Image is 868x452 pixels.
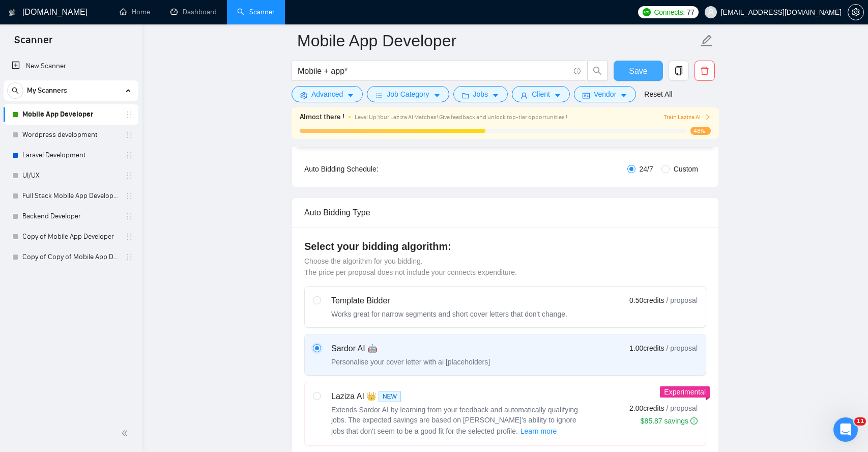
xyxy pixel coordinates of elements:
span: Extends Sardor AI by learning from your feedback and automatically qualifying jobs. The expected ... [331,406,578,435]
span: holder [125,151,133,159]
span: Experimental [664,388,706,396]
span: Client [532,89,550,100]
span: holder [125,233,133,241]
button: barsJob Categorycaret-down [367,86,449,102]
span: caret-down [433,92,441,99]
a: Copy of Mobile App Developer [22,227,119,247]
button: settingAdvancedcaret-down [292,86,363,102]
a: searchScanner [237,8,275,16]
a: Copy of Copy of Mobile App Developer [22,247,119,267]
span: holder [125,110,133,119]
a: Reset All [644,89,672,100]
span: 1.00 credits [629,343,664,354]
span: search [8,87,23,94]
span: Vendor [594,89,616,100]
span: setting [300,92,307,99]
button: search [587,61,607,81]
span: double-left [121,428,131,438]
a: setting [848,8,864,16]
span: Save [629,65,647,77]
button: folderJobscaret-down [453,86,508,102]
span: caret-down [492,92,499,99]
button: search [7,82,23,99]
button: copy [669,61,689,81]
div: Sardor AI 🤖 [331,343,490,355]
span: user [520,92,528,99]
span: delete [695,66,714,75]
span: holder [125,192,133,200]
span: My Scanners [27,80,67,101]
a: dashboardDashboard [170,8,217,16]
span: Job Category [387,89,429,100]
a: New Scanner [12,56,130,76]
span: caret-down [554,92,561,99]
button: userClientcaret-down [512,86,570,102]
span: setting [848,8,863,16]
span: 48% [690,127,711,135]
li: New Scanner [4,56,138,76]
span: NEW [379,391,401,402]
span: 👑 [366,390,377,403]
div: Template Bidder [331,295,567,307]
span: / proposal [667,295,698,305]
span: Connects: [654,7,684,18]
div: Works great for narrow segments and short cover letters that don't change. [331,309,567,319]
span: 24/7 [635,163,657,175]
div: Auto Bidding Schedule: [304,163,438,175]
a: UI/UX [22,165,119,186]
span: Advanced [311,89,343,100]
h4: Select your bidding algorithm: [304,239,706,253]
span: 2.00 credits [629,403,664,414]
span: 0.50 credits [629,295,664,306]
span: bars [375,92,383,99]
a: Full Stack Mobile App Developer [22,186,119,206]
div: Laziza AI [331,390,586,403]
a: Backend Developer [22,206,119,227]
span: folder [462,92,469,99]
input: Scanner name... [297,28,698,53]
span: / proposal [667,343,698,353]
input: Search Freelance Jobs... [298,65,569,77]
span: right [705,114,711,120]
span: 77 [687,7,695,18]
span: search [588,66,607,75]
button: Save [614,61,663,81]
a: Mobile App Developer [22,104,119,125]
span: user [707,9,714,16]
span: info-circle [690,417,698,425]
img: logo [9,5,16,21]
button: delete [695,61,715,81]
span: / proposal [667,403,698,413]
a: Laravel Development [22,145,119,165]
div: Personalise your cover letter with ai [placeholders] [331,357,490,367]
button: Laziza AI NEWExtends Sardor AI by learning from your feedback and automatically qualifying jobs. ... [520,425,558,437]
span: Learn more [520,426,557,437]
span: info-circle [574,68,581,74]
button: setting [848,4,864,20]
span: holder [125,253,133,261]
span: holder [125,172,133,180]
div: Auto Bidding Type [304,198,706,227]
li: My Scanners [4,80,138,267]
span: 11 [854,417,866,426]
a: Wordpress development [22,125,119,145]
span: caret-down [620,92,627,99]
span: holder [125,131,133,139]
span: caret-down [347,92,354,99]
span: Custom [670,163,702,175]
span: idcard [583,92,590,99]
a: homeHome [120,8,150,16]
span: copy [669,66,688,75]
span: edit [700,34,713,47]
span: holder [125,212,133,220]
button: idcardVendorcaret-down [574,86,636,102]
div: $85.87 savings [641,416,698,426]
span: Choose the algorithm for you bidding. The price per proposal does not include your connects expen... [304,257,517,276]
span: Jobs [473,89,488,100]
iframe: Intercom live chat [833,417,858,442]
span: Level Up Your Laziza AI Matches! Give feedback and unlock top-tier opportunities ! [355,114,567,121]
span: Scanner [6,33,61,54]
img: upwork-logo.png [643,8,651,16]
button: Train Laziza AI [664,112,711,122]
